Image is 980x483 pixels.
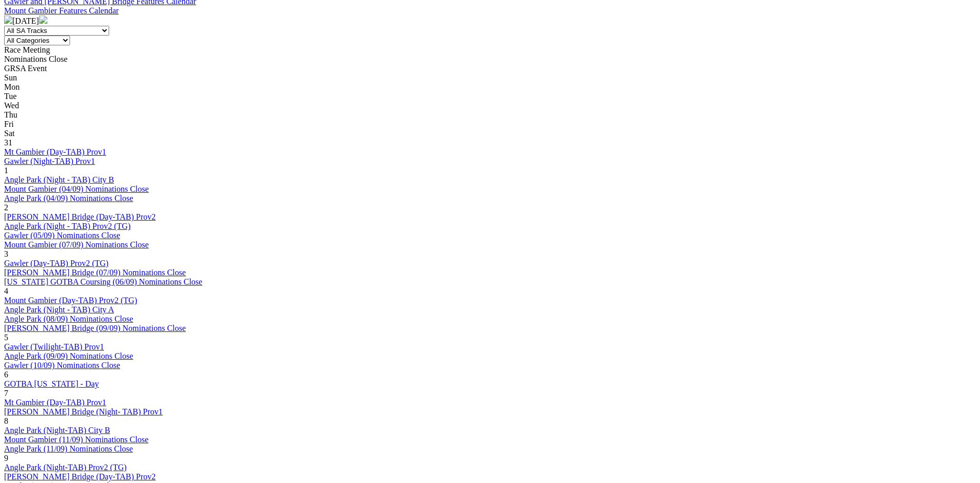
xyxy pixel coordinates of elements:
[4,324,186,332] a: [PERSON_NAME] Bridge (09/09) Nominations Close
[4,129,976,138] div: Sat
[4,463,127,472] a: Angle Park (Night-TAB) Prov2 (TG)
[4,147,106,156] a: Mt Gambier (Day-TAB) Prov1
[4,166,8,175] span: 1
[4,352,133,360] a: Angle Park (09/09) Nominations Close
[4,231,120,240] a: Gawler (05/09) Nominations Close
[4,15,976,26] div: [DATE]
[4,175,114,184] a: Angle Park (Night - TAB) City B
[4,287,8,295] span: 4
[4,101,976,110] div: Wed
[4,333,8,342] span: 5
[4,268,186,277] a: [PERSON_NAME] Bridge (07/09) Nominations Close
[4,222,131,230] a: Angle Park (Night - TAB) Prov2 (TG)
[4,472,156,481] a: [PERSON_NAME] Bridge (Day-TAB) Prov2
[4,45,976,55] div: Race Meeting
[4,361,120,370] a: Gawler (10/09) Nominations Close
[4,277,202,286] a: [US_STATE] GOTBA Coursing (06/09) Nominations Close
[4,82,976,92] div: Mon
[4,370,8,379] span: 6
[4,342,104,351] a: Gawler (Twilight-TAB) Prov1
[4,454,8,462] span: 9
[4,110,976,120] div: Thu
[4,120,976,129] div: Fri
[4,379,99,388] a: GOTBA [US_STATE] - Day
[4,212,156,221] a: [PERSON_NAME] Bridge (Day-TAB) Prov2
[4,138,12,147] span: 31
[4,435,148,444] a: Mount Gambier (11/09) Nominations Close
[4,15,12,24] img: chevron-left-pager-white.svg
[4,417,8,425] span: 8
[4,73,976,82] div: Sun
[4,296,137,305] a: Mount Gambier (Day-TAB) Prov2 (TG)
[4,426,110,435] a: Angle Park (Night-TAB) City B
[4,398,106,407] a: Mt Gambier (Day-TAB) Prov1
[4,314,133,323] a: Angle Park (08/09) Nominations Close
[4,185,149,193] a: Mount Gambier (04/09) Nominations Close
[4,389,8,397] span: 7
[4,249,8,258] span: 3
[4,444,133,453] a: Angle Park (11/09) Nominations Close
[4,203,8,212] span: 2
[4,194,133,203] a: Angle Park (04/09) Nominations Close
[4,92,976,101] div: Tue
[4,305,114,314] a: Angle Park (Night - TAB) City A
[4,259,109,268] a: Gawler (Day-TAB) Prov2 (TG)
[4,64,976,73] div: GRSA Event
[4,6,119,15] a: Mount Gambier Features Calendar
[39,15,47,24] img: chevron-right-pager-white.svg
[4,407,163,416] a: [PERSON_NAME] Bridge (Night- TAB) Prov1
[4,240,149,249] a: Mount Gambier (07/09) Nominations Close
[4,55,976,64] div: Nominations Close
[4,157,95,165] a: Gawler (Night-TAB) Prov1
